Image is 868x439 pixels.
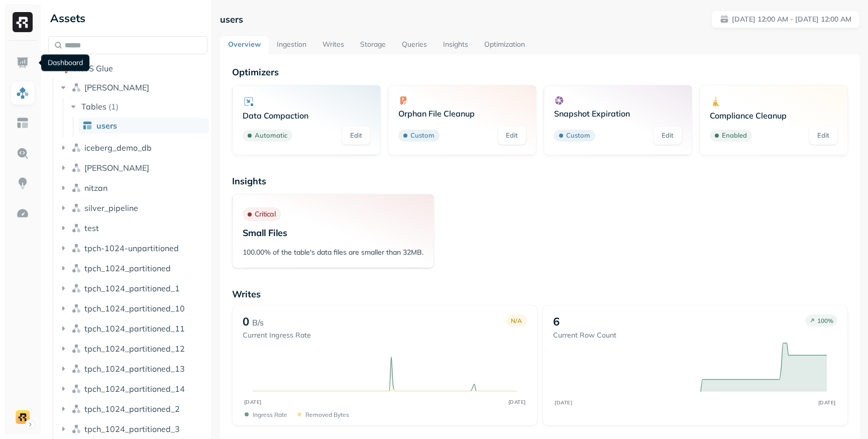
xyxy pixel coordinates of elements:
img: namespace [71,143,81,153]
span: test [84,223,99,233]
button: [PERSON_NAME] [58,79,208,95]
img: Insights [16,177,29,190]
p: Orphan File Cleanup [398,108,526,119]
img: namespace [71,404,81,414]
span: [PERSON_NAME] [84,163,149,173]
span: AWS Glue [74,63,113,73]
p: 6 [553,314,560,328]
button: [PERSON_NAME] [58,160,208,176]
img: namespace [71,223,81,233]
p: 100 % [817,317,833,324]
button: [DATE] 12:00 AM - [DATE] 12:00 AM [711,10,860,28]
button: tpch_1024_partitioned_2 [58,401,208,417]
a: Edit [654,127,682,145]
a: Storage [352,36,394,54]
img: Dashboard [16,56,29,69]
img: namespace [71,263,81,273]
button: tpch_1024_partitioned_12 [58,341,208,357]
img: namespace [71,183,81,193]
p: Automatic [255,131,287,141]
tspan: [DATE] [508,399,525,405]
button: tpch_1024_partitioned_3 [58,421,208,437]
a: Edit [342,127,370,145]
img: namespace [71,303,81,313]
span: tpch_1024_partitioned_13 [84,364,185,374]
img: namespace [71,424,81,434]
span: tpch_1024_partitioned [84,263,171,273]
button: tpch_1024_partitioned_10 [58,300,208,316]
p: Removed bytes [305,411,349,418]
button: iceberg_demo_db [58,140,208,156]
img: Ryft [13,12,33,32]
span: iceberg_demo_db [84,143,152,153]
button: tpch_1024_partitioned [58,260,208,276]
span: tpch_1024_partitioned_10 [84,303,185,313]
p: Writes [232,288,848,300]
p: Current Ingress Rate [243,331,311,340]
span: users [96,121,117,131]
button: nitzan [58,180,208,196]
p: Enabled [722,131,747,141]
button: tpch-1024-unpartitioned [58,240,208,256]
p: Custom [410,131,435,141]
p: Insights [232,175,848,187]
img: namespace [71,163,81,173]
div: Dashboard [41,55,89,71]
p: B/s [252,316,264,328]
span: Tables [81,101,106,112]
p: Data Compaction [243,111,370,121]
img: namespace [71,203,81,213]
div: Assets [48,10,207,26]
button: test [58,220,208,236]
img: namespace [71,364,81,374]
button: Tables(1) [68,98,208,115]
span: tpch_1024_partitioned_14 [84,384,185,394]
a: Edit [809,127,837,145]
a: Optimization [476,36,533,54]
a: Insights [435,36,476,54]
a: Writes [314,36,352,54]
p: Small Files [243,227,423,239]
a: Queries [394,36,435,54]
span: nitzan [84,183,107,193]
p: users [220,14,243,25]
img: namespace [71,323,81,334]
p: Ingress Rate [253,411,287,418]
p: Custom [566,131,590,141]
span: tpch-1024-unpartitioned [84,243,179,253]
a: Edit [498,127,526,145]
p: Current Row Count [553,331,616,340]
img: namespace [71,344,81,354]
button: tpch_1024_partitioned_11 [58,320,208,337]
img: namespace [71,243,81,253]
p: [DATE] 12:00 AM - [DATE] 12:00 AM [732,15,851,24]
button: tpch_1024_partitioned_13 [58,361,208,377]
a: Ingestion [269,36,314,54]
tspan: [DATE] [555,399,572,405]
p: 0 [243,314,249,328]
img: namespace [71,82,81,92]
p: ( 1 ) [108,101,119,112]
img: Optimization [16,207,29,220]
span: [PERSON_NAME] [84,82,149,92]
span: tpch_1024_partitioned_11 [84,323,185,334]
button: tpch_1024_partitioned_14 [58,381,208,397]
img: Asset Explorer [16,117,29,130]
p: N/A [511,317,522,324]
tspan: [DATE] [244,399,261,405]
p: Critical [255,209,276,219]
p: Compliance Cleanup [710,111,837,121]
button: silver_pipeline [58,200,208,216]
img: Assets [16,86,29,99]
tspan: [DATE] [818,399,836,405]
p: Optimizers [232,66,848,78]
span: tpch_1024_partitioned_12 [84,344,185,354]
p: 100.00% of the table's data files are smaller than 32MB. [243,248,423,257]
span: tpch_1024_partitioned_2 [84,404,180,414]
button: tpch_1024_partitioned_1 [58,280,208,296]
a: Overview [220,36,269,54]
span: tpch_1024_partitioned_3 [84,424,180,434]
span: silver_pipeline [84,203,138,213]
img: demo [16,410,30,424]
p: Snapshot Expiration [554,108,682,119]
